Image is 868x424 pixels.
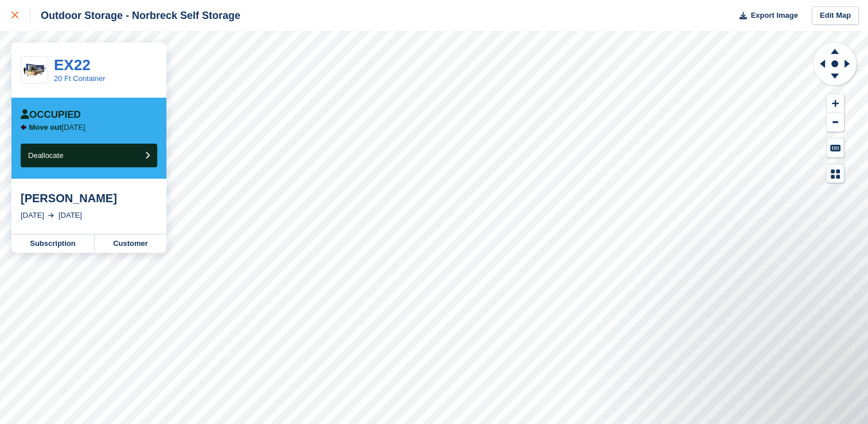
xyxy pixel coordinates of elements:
[59,210,82,221] div: [DATE]
[30,9,240,22] div: Outdoor Storage - Norbreck Self Storage
[29,123,85,132] p: [DATE]
[95,234,166,253] a: Customer
[827,138,844,157] button: Keyboard Shortcuts
[54,56,91,74] a: EX22
[21,144,157,167] button: Deallocate
[28,151,63,160] span: Deallocate
[21,109,81,121] div: Occupied
[827,113,844,132] button: Zoom Out
[21,60,48,80] img: 20-ft-container%20(13).jpg
[48,213,54,218] img: arrow-right-light-icn-cde0832a797a2874e46488d9cf13f60e5c3a73dbe684e267c42b8395dfbc2abf.svg
[21,210,44,221] div: [DATE]
[812,6,859,25] a: Edit Map
[54,74,106,83] a: 20 Ft Container
[827,164,844,183] button: Map Legend
[733,6,798,25] button: Export Image
[29,123,62,132] span: Move out
[827,94,844,113] button: Zoom In
[11,234,95,253] a: Subscription
[750,10,797,21] span: Export Image
[21,191,157,205] div: [PERSON_NAME]
[21,124,26,130] img: arrow-left-icn-90495f2de72eb5bd0bd1c3c35deca35cc13f817d75bef06ecd7c0b315636ce7e.svg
